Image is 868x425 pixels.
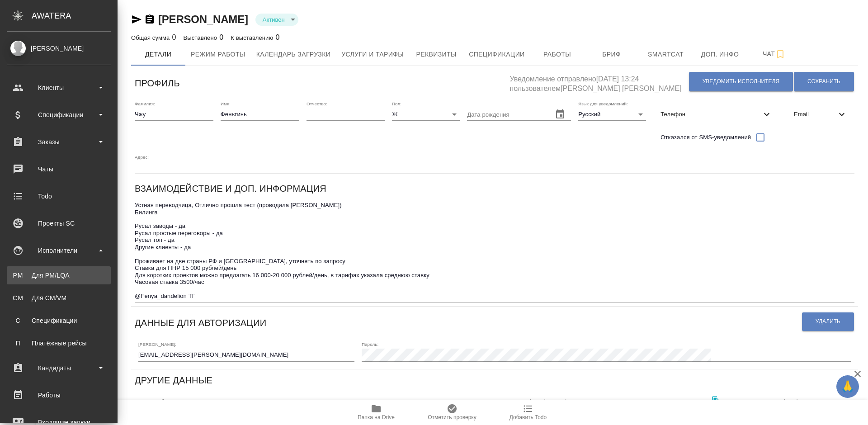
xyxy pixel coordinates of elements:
label: Язык для уведомлений: [578,101,628,106]
h6: Данные для авторизации [135,316,266,330]
a: Проекты SC [2,212,115,235]
p: Общая сумма [131,34,172,41]
a: ССпецификации [7,312,111,330]
span: Добавить Todo [509,414,547,420]
div: Платёжные рейсы [11,339,106,348]
div: Проекты SC [7,217,111,230]
div: Для PM/LQA [11,271,106,280]
div: 0 [131,32,176,43]
div: Спецификации [7,108,111,122]
label: [PERSON_NAME]: [138,342,176,347]
label: Имя: [221,101,231,106]
span: Режим работы [191,49,245,60]
div: Чаты [7,162,111,176]
div: Email [787,104,854,124]
div: [PERSON_NAME] [7,43,111,53]
div: 0 [231,32,279,43]
span: Email [794,110,836,119]
div: Для CM/VM [11,293,106,302]
button: Сохранить [794,72,854,91]
div: Активен [255,14,298,26]
h5: Уведомление отправлено [DATE] 13:24 пользователем [PERSON_NAME] [PERSON_NAME] [509,70,688,94]
label: Адрес: [135,155,149,159]
a: Работы [2,384,115,406]
button: Удалить [802,312,854,331]
h6: Профиль [135,76,180,90]
label: Мессенджер (ICQ, Skype и т.п.): [502,398,568,403]
span: Детали [137,49,180,60]
div: Телефон [653,104,779,124]
a: Todo [2,185,115,208]
svg: Подписаться [775,49,786,60]
a: Чаты [2,158,115,180]
span: Календарь загрузки [256,49,331,60]
span: Спецификации [469,49,524,60]
label: Пол: [392,101,401,106]
span: Чат [753,48,796,60]
label: Место жительства (город), гражданство: [744,398,824,407]
button: Отметить проверку [414,400,490,425]
div: Кандидаты [7,361,111,375]
div: Исполнители [7,244,111,257]
span: Удалить [816,318,840,326]
h6: Взаимодействие и доп. информация [135,181,326,196]
span: Папка на Drive [358,414,395,420]
div: Русский [578,108,646,121]
h6: Другие данные [135,373,212,387]
span: Smartcat [644,49,688,60]
label: Фамилия: [135,101,155,106]
label: Тип: [259,398,268,403]
a: CMДля CM/VM [7,289,111,307]
div: 0 [184,32,224,43]
button: Активен [260,16,288,24]
button: 🙏 [836,375,859,398]
button: Скопировать ссылку [706,391,725,410]
span: Телефон [660,110,761,119]
span: Отказался от SMS-уведомлений [660,133,751,142]
button: Скопировать ссылку для ЯМессенджера [131,14,142,25]
div: Спецификации [11,316,106,325]
span: Работы [536,49,579,60]
button: Папка на Drive [338,400,414,425]
textarea: Устная переводчица, Отлично прошла тест (проводила [PERSON_NAME]) Билингв Русал заводы - да Русал... [135,202,854,299]
span: 🙏 [840,377,855,396]
a: PMДля PM/LQA [7,266,111,284]
div: Ж [392,108,460,121]
label: Отчество: [307,101,327,106]
label: Статус: [381,398,396,403]
span: Отметить проверку [428,414,476,420]
label: Ссылка на аккаунт SmartCAT: [623,398,685,403]
button: Уведомить исполнителя [689,72,793,91]
div: Заказы [7,135,111,149]
label: Пароль: [362,342,378,347]
p: Выставлено [184,34,220,41]
a: ППлатёжные рейсы [7,334,111,352]
div: Клиенты [7,81,111,94]
span: Сохранить [807,78,840,85]
div: Todo [7,189,111,203]
div: Работы [7,388,111,402]
div: AWATERA [32,7,118,25]
button: Добавить Todo [490,400,566,425]
span: Услуги и тарифы [341,49,404,60]
span: Бриф [590,49,633,60]
p: К выставлению [231,34,275,41]
span: Доп. инфо [698,49,742,60]
span: Реквизиты [415,49,458,60]
a: [PERSON_NAME] [158,13,248,25]
label: Порядковый номер: [138,398,179,403]
button: Скопировать ссылку [144,14,155,25]
span: Уведомить исполнителя [703,78,779,85]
